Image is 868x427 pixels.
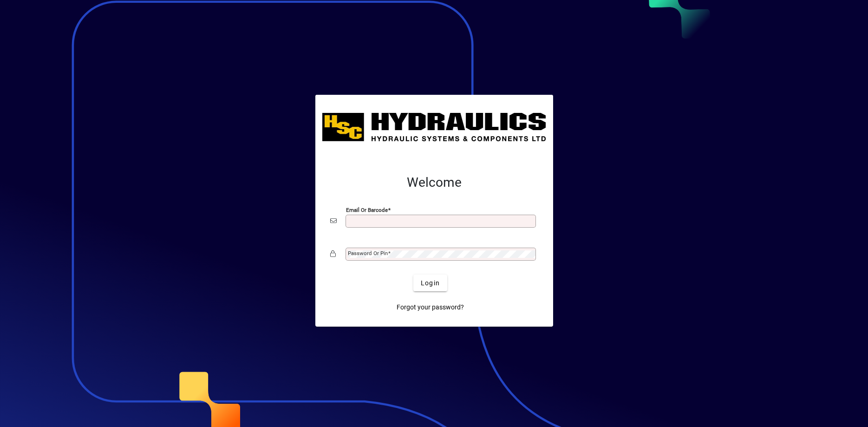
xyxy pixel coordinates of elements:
[330,175,538,191] h2: Welcome
[413,275,447,291] button: Login
[397,302,464,312] span: Forgot your password?
[348,250,388,256] mat-label: Password or Pin
[421,278,440,288] span: Login
[393,299,468,315] a: Forgot your password?
[346,207,388,213] mat-label: Email or Barcode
